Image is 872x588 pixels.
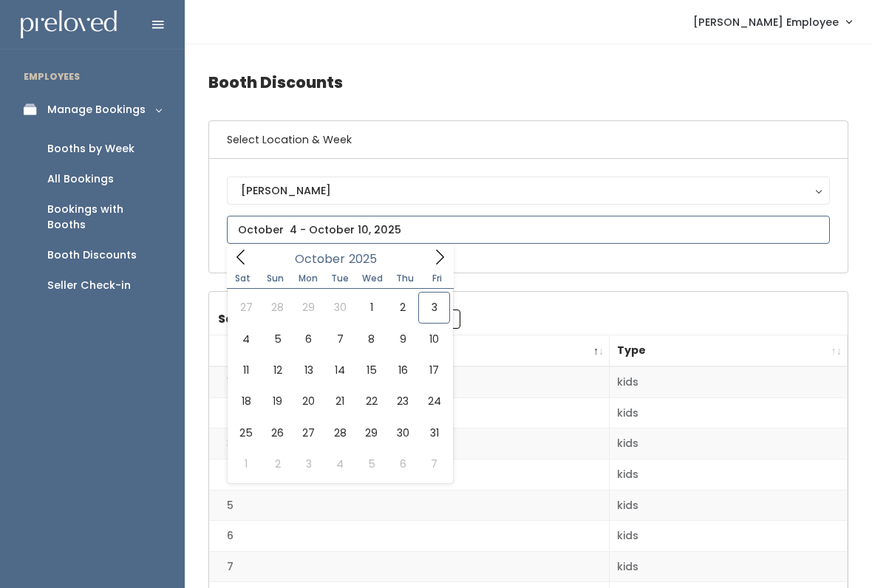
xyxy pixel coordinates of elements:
[209,521,610,552] td: 6
[209,551,610,582] td: 7
[231,448,262,479] span: November 1, 2025
[324,417,355,448] span: October 28, 2025
[209,397,610,428] td: 2
[324,274,356,283] span: Tue
[231,386,262,417] span: October 18, 2025
[387,292,418,323] span: October 2, 2025
[418,448,449,479] span: November 7, 2025
[47,141,134,157] div: Booths by Week
[387,355,418,386] span: October 16, 2025
[356,274,389,283] span: Wed
[259,274,292,283] span: Sun
[262,417,293,448] span: October 26, 2025
[418,324,449,355] span: October 10, 2025
[324,292,355,323] span: September 30, 2025
[324,448,355,479] span: November 4, 2025
[209,121,848,159] h6: Select Location & Week
[293,292,324,323] span: September 29, 2025
[610,551,848,582] td: kids
[231,324,262,355] span: October 4, 2025
[209,366,610,397] td: 1
[389,274,421,283] span: Thu
[292,274,324,283] span: Mon
[693,14,839,30] span: [PERSON_NAME] Employee
[345,250,389,268] input: Year
[209,459,610,490] td: 4
[356,417,387,448] span: October 29, 2025
[387,417,418,448] span: October 30, 2025
[610,428,848,459] td: kids
[610,366,848,397] td: kids
[231,417,262,448] span: October 25, 2025
[227,216,830,244] input: October 4 - October 10, 2025
[678,6,866,38] a: [PERSON_NAME] Employee
[356,355,387,386] span: October 15, 2025
[610,521,848,552] td: kids
[293,417,324,448] span: October 27, 2025
[324,324,355,355] span: October 7, 2025
[227,274,259,283] span: Sat
[209,428,610,459] td: 3
[387,386,418,417] span: October 23, 2025
[218,310,460,329] label: Search:
[418,417,449,448] span: October 31, 2025
[418,292,449,323] span: October 3, 2025
[262,386,293,417] span: October 19, 2025
[356,292,387,323] span: October 1, 2025
[231,355,262,386] span: October 11, 2025
[241,182,816,199] div: [PERSON_NAME]
[47,278,131,293] div: Seller Check-in
[208,62,848,103] h4: Booth Discounts
[356,386,387,417] span: October 22, 2025
[209,335,610,367] th: Booth Number: activate to sort column descending
[231,292,262,323] span: September 27, 2025
[610,490,848,521] td: kids
[47,202,161,233] div: Bookings with Booths
[262,355,293,386] span: October 12, 2025
[47,171,114,187] div: All Bookings
[418,386,449,417] span: October 24, 2025
[47,247,137,263] div: Booth Discounts
[324,355,355,386] span: October 14, 2025
[293,448,324,479] span: November 3, 2025
[421,274,454,283] span: Fri
[209,490,610,521] td: 5
[418,355,449,386] span: October 17, 2025
[262,324,293,355] span: October 5, 2025
[610,459,848,490] td: kids
[21,10,117,39] img: preloved logo
[387,448,418,479] span: November 6, 2025
[324,386,355,417] span: October 21, 2025
[295,253,345,265] span: October
[293,355,324,386] span: October 13, 2025
[262,448,293,479] span: November 2, 2025
[293,386,324,417] span: October 20, 2025
[262,292,293,323] span: September 28, 2025
[293,324,324,355] span: October 6, 2025
[356,448,387,479] span: November 5, 2025
[47,102,146,117] div: Manage Bookings
[610,335,848,367] th: Type: activate to sort column ascending
[387,324,418,355] span: October 9, 2025
[610,397,848,428] td: kids
[356,324,387,355] span: October 8, 2025
[227,177,830,205] button: [PERSON_NAME]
